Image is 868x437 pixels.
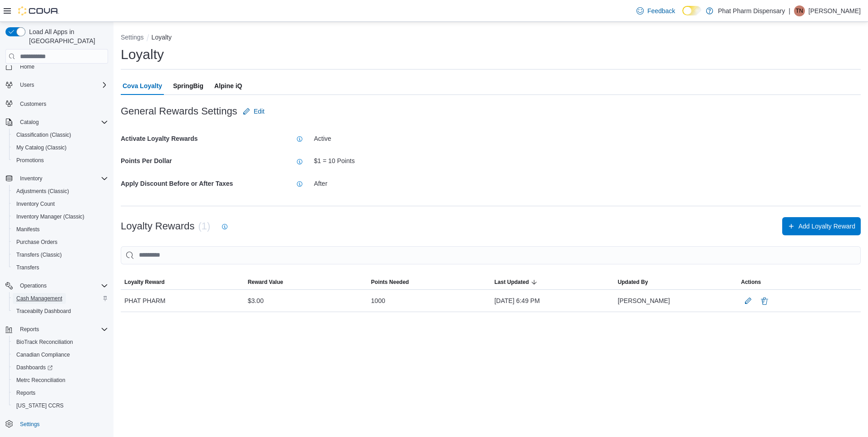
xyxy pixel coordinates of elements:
button: Customers [2,97,112,110]
span: Customers [16,98,108,109]
a: Dashboards [13,362,56,373]
span: Dashboards [16,364,53,371]
span: Cash Management [16,295,62,302]
button: Delete Loyalty Reward [759,296,770,307]
a: Transfers [13,262,43,273]
span: Promotions [13,155,108,166]
button: Reports [2,323,112,336]
a: Promotions [13,155,48,166]
span: PHAT PHARM [124,295,166,306]
button: Classification (Classic) [9,129,112,141]
b: Points Per Dollar [121,157,172,164]
a: Reports [13,387,39,398]
span: [PERSON_NAME] [618,295,670,306]
span: Metrc Reconciliation [13,375,108,386]
img: Cova [18,6,59,15]
button: Reward Value [244,275,368,289]
a: Adjustments (Classic) [13,186,73,197]
a: Traceabilty Dashboard [13,306,74,317]
button: Loyalty [152,34,172,41]
span: Settings [16,418,108,430]
span: Traceabilty Dashboard [13,306,108,317]
span: Transfers [16,264,39,271]
span: BioTrack Reconciliation [16,338,73,346]
a: Cash Management [13,293,66,304]
span: Transfers (Classic) [13,249,108,260]
button: Inventory Count [9,198,112,210]
span: Settings [20,421,39,428]
span: Add Loyalty Reward [799,222,855,231]
button: Operations [2,279,112,292]
span: BioTrack Reconciliation [13,337,108,348]
button: Cash Management [9,292,112,305]
button: Users [16,79,38,90]
button: My Catalog (Classic) [9,141,112,154]
div: [DATE] 6:49 PM [491,292,614,310]
a: [US_STATE] CCRS [13,400,67,411]
p: [PERSON_NAME] [809,5,861,16]
button: Loyalty Reward [121,275,244,289]
span: Transfers (Classic) [16,251,62,258]
button: Settings [121,34,144,41]
span: Alpine iQ [214,77,242,95]
span: Purchase Orders [16,238,58,246]
span: Home [16,61,108,72]
input: Dark Mode [682,6,701,15]
span: Manifests [16,226,39,233]
span: Operations [20,282,47,289]
a: Dashboards [9,361,112,374]
span: Classification (Classic) [16,131,71,139]
button: Purchase Orders [9,236,112,248]
span: Reports [16,324,108,335]
button: Canadian Compliance [9,348,112,361]
span: Users [20,81,34,89]
span: Operations [16,280,108,291]
button: Inventory [2,172,112,185]
span: Inventory Count [16,200,55,208]
span: Last Updated [494,278,529,286]
span: Points Needed [371,278,409,286]
a: Home [16,61,38,72]
span: Actions [741,278,761,286]
div: After [314,180,861,188]
span: Canadian Compliance [16,351,70,358]
p: | [789,5,790,16]
nav: An example of EuiBreadcrumbs [121,33,861,44]
span: Home [20,63,35,70]
span: Load All Apps in [GEOGRAPHIC_DATA] [25,27,108,45]
span: My Catalog (Classic) [13,142,108,153]
button: BioTrack Reconciliation [9,336,112,348]
span: Dashboards [13,362,108,373]
span: [US_STATE] CCRS [16,402,64,409]
svg: Info [296,180,303,188]
span: Reports [16,389,35,397]
span: Washington CCRS [13,400,108,411]
a: Purchase Orders [13,237,61,248]
span: Dark Mode [682,15,683,16]
a: Customers [16,99,50,109]
a: Inventory Count [13,199,59,209]
a: Feedback [633,2,679,20]
button: Edit LoyalReward [741,293,755,308]
button: Users [2,79,112,91]
span: Promotions [16,157,44,164]
button: Catalog [16,117,42,128]
button: Last Updated [491,275,614,289]
span: Inventory Manager (Classic) [16,213,84,220]
p: Phat Pharm Dispensary [718,5,785,16]
span: Customers [20,100,46,108]
button: Inventory Manager (Classic) [9,210,112,223]
span: Users [16,79,108,90]
span: Updated By [618,278,648,286]
div: $1 = 10 Points [314,157,861,165]
span: SpringBig [173,77,203,95]
button: Catalog [2,116,112,129]
span: Catalog [16,117,108,128]
h3: Loyalty Rewards [121,221,195,232]
h1: Loyalty [121,45,164,64]
h3: General Rewards Settings [121,106,237,117]
span: Adjustments (Classic) [16,188,69,195]
button: Transfers [9,261,112,274]
a: BioTrack Reconciliation [13,337,77,348]
button: Adjustments (Classic) [9,185,112,198]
